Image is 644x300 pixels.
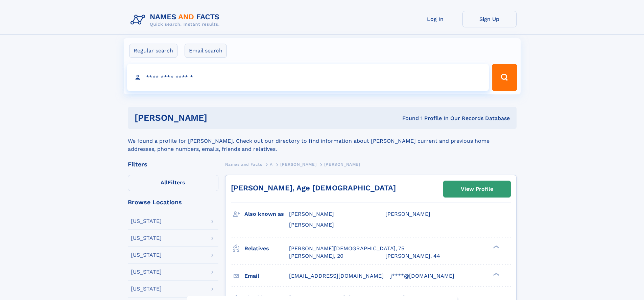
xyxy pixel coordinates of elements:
img: Logo Names and Facts [128,11,225,29]
a: [PERSON_NAME], Age [DEMOGRAPHIC_DATA] [231,184,396,192]
input: search input [127,64,489,91]
a: [PERSON_NAME][DEMOGRAPHIC_DATA], 75 [289,245,404,252]
div: Browse Locations [128,199,218,205]
div: [US_STATE] [131,235,162,241]
label: Filters [128,175,218,191]
a: Names and Facts [225,160,262,168]
h1: [PERSON_NAME] [135,114,305,122]
label: Regular search [129,44,177,58]
label: Email search [185,44,227,58]
div: Filters [128,161,218,167]
div: Found 1 Profile In Our Records Database [305,115,510,122]
a: Log In [408,11,462,27]
span: [PERSON_NAME] [385,211,430,217]
div: ❯ [492,245,500,249]
h3: Email [244,270,289,282]
span: [EMAIL_ADDRESS][DOMAIN_NAME] [289,273,384,279]
h3: Relatives [244,243,289,254]
h3: Also known as [244,208,289,220]
button: Search Button [492,64,517,91]
span: [PERSON_NAME] [280,162,316,167]
a: View Profile [444,181,510,197]
a: [PERSON_NAME], 44 [385,252,440,260]
div: [US_STATE] [131,252,162,258]
span: [PERSON_NAME] [289,222,334,228]
div: We found a profile for [PERSON_NAME]. Check out our directory to find information about [PERSON_N... [128,129,517,153]
span: All [161,179,168,186]
span: [PERSON_NAME] [324,162,360,167]
div: [US_STATE] [131,269,162,275]
span: A [270,162,273,167]
a: Sign Up [462,11,517,27]
a: [PERSON_NAME], 20 [289,252,343,260]
div: [US_STATE] [131,286,162,292]
div: View Profile [461,181,493,197]
span: [PERSON_NAME] [289,211,334,217]
div: [US_STATE] [131,218,162,224]
a: A [270,160,273,168]
div: ❯ [492,272,500,276]
a: [PERSON_NAME] [280,160,316,168]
